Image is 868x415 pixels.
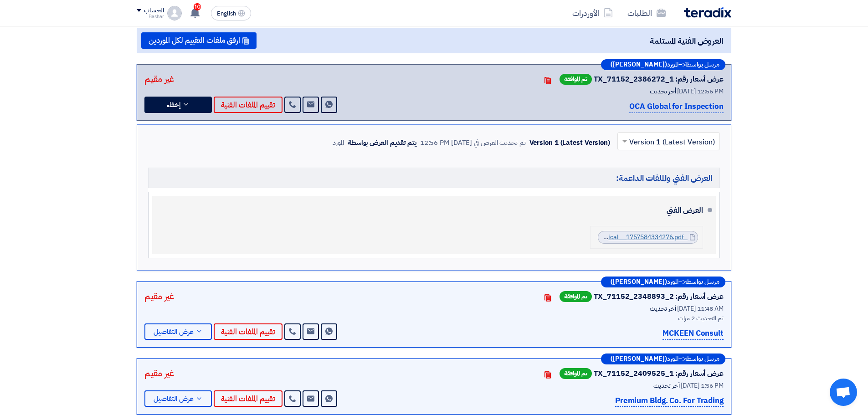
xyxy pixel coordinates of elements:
span: مرسل بواسطة: [682,61,719,68]
div: تم التحديث 2 مرات [496,313,724,323]
button: عرض التفاصيل [144,323,212,340]
span: أخر تحديث [650,87,676,96]
span: إخفاء [167,102,180,108]
div: غير مقيم [144,289,174,303]
span: 10 [194,3,201,10]
span: [DATE] 11:48 AM [677,304,724,313]
button: تقييم الملفات الفنية [214,97,282,113]
span: مرسل بواسطة: [682,356,719,362]
div: تم تحديث العرض في [DATE] 12:56 PM [420,138,526,148]
a: الأوردرات [565,2,620,24]
button: تقييم الملفات الفنية [214,390,282,407]
p: MCKEEN Consult [663,328,724,340]
span: أخر تحديث [650,304,676,313]
span: المورد [667,356,678,362]
div: عرض أسعار رقم: TX_71152_2348893_2 [594,291,724,302]
button: ارفق ملفات التقييم لكل الموردين [141,32,257,49]
div: الحساب [144,7,164,15]
div: العرض الفني [167,200,703,221]
span: [DATE] 1:56 PM [681,381,724,390]
span: تم الموافقة [560,74,592,85]
span: [DATE] 12:56 PM [677,87,724,96]
span: تم الموافقة [560,368,592,379]
span: المورد [667,279,678,285]
div: – [601,59,725,70]
b: ([PERSON_NAME]) [611,356,667,362]
span: أخر تحديث [653,381,679,390]
a: الطلبات [620,2,673,24]
div: Version 1 (Latest Version) [529,138,610,148]
div: Open chat [830,379,857,406]
div: المورد [333,138,344,148]
span: مرسل بواسطة: [682,279,719,285]
div: عرض أسعار رقم: TX_71152_2409525_1 [594,368,724,379]
button: إخفاء [144,97,212,113]
div: – [601,354,725,364]
span: English [217,10,236,17]
button: تقييم الملفات الفنية [214,323,282,340]
img: Teradix logo [684,7,731,18]
img: profile_test.png [167,6,182,20]
button: عرض التفاصيل [144,390,212,407]
div: غير مقيم [144,72,174,86]
p: OCA Global for Inspection [629,101,724,113]
span: المورد [667,61,678,68]
span: العروض الفنية المستلمة [650,35,723,47]
span: تم الموافقة [560,291,592,302]
div: غير مقيم [144,366,174,380]
span: عرض التفاصيل [154,395,194,402]
div: يتم تقديم العرض بواسطة [348,138,416,148]
div: Bashar [137,14,164,19]
b: ([PERSON_NAME]) [611,61,667,68]
div: – [601,277,725,287]
b: ([PERSON_NAME]) [611,279,667,285]
div: عرض أسعار رقم: TX_71152_2386272_1 [594,74,724,85]
span: عرض التفاصيل [154,328,194,335]
button: English [211,6,251,20]
p: Premium Bldg. Co. For Trading [615,395,724,407]
span: العرض الفني والملفات الداعمة: [616,173,712,183]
